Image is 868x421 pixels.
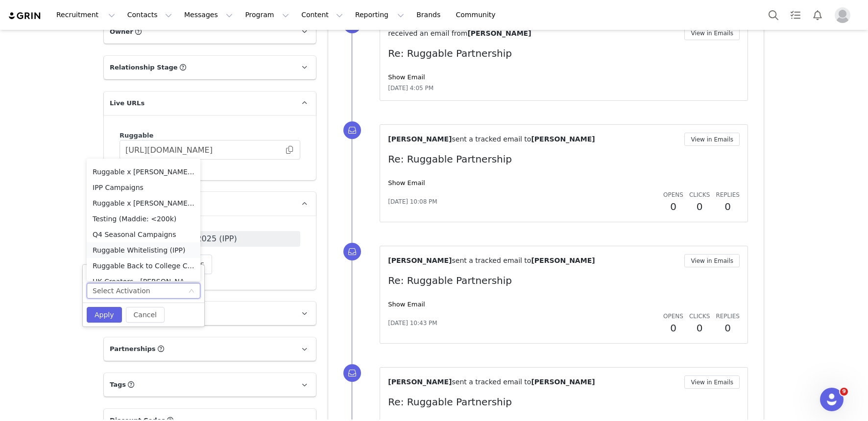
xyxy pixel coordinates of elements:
[87,180,200,195] li: IPP Campaigns
[820,388,844,411] iframe: Intercom live chat
[120,132,153,139] span: Ruggable
[87,242,200,258] li: Ruggable Whitelisting (IPP)
[110,344,156,354] span: Partnerships
[689,313,710,320] span: Clicks
[716,199,740,214] h2: 0
[388,319,437,327] span: [DATE] 10:43 PM
[87,274,200,289] li: UK Creators - [PERSON_NAME]
[835,7,850,23] img: placeholder-profile.jpg
[684,133,740,146] button: View in Emails
[684,254,740,267] button: View in Emails
[178,4,239,26] button: Messages
[452,257,531,264] span: sent a tracked email to
[388,84,434,93] span: [DATE] 4:05 PM
[8,11,42,21] img: grin logo
[410,4,449,26] a: Brands
[126,307,165,323] button: Cancel
[829,7,860,23] button: Profile
[388,135,452,143] span: [PERSON_NAME]
[110,98,145,108] span: Live URLs
[388,257,452,264] span: [PERSON_NAME]
[8,8,402,19] body: Rich Text Area. Press ALT-0 for help.
[452,378,531,386] span: sent a tracked email to
[388,179,425,187] a: Show Email
[467,29,531,37] span: [PERSON_NAME]
[388,46,740,61] p: Re: Ruggable Partnership
[388,197,437,206] span: [DATE] 10:08 PM
[388,301,425,308] a: Show Email
[450,4,506,26] a: Community
[349,4,410,26] button: Reporting
[531,135,595,143] span: [PERSON_NAME]
[716,321,740,335] h2: 0
[388,395,740,409] p: Re: Ruggable Partnership
[50,4,121,26] button: Recruitment
[807,4,828,26] button: Notifications
[87,164,200,180] li: Ruggable x [PERSON_NAME] IPP
[125,233,294,245] span: Ruggable Holiday 2025 (IPP)
[121,4,178,26] button: Contacts
[785,4,806,26] a: Tasks
[684,375,740,389] button: View in Emails
[452,135,531,143] span: sent a tracked email to
[840,388,848,396] span: 9
[110,63,178,72] span: Relationship Stage
[689,321,710,335] h2: 0
[388,73,425,81] a: Show Email
[87,258,200,274] li: Ruggable Back to College Campaign
[763,4,784,26] button: Search
[388,273,740,288] p: Re: Ruggable Partnership
[689,191,710,198] span: Clicks
[93,283,150,298] div: Select Activation
[388,378,452,386] span: [PERSON_NAME]
[689,199,710,214] h2: 0
[295,4,349,26] button: Content
[663,199,683,214] h2: 0
[663,191,683,198] span: Opens
[87,211,200,227] li: Testing (Maddie: <200k)
[531,257,595,264] span: [PERSON_NAME]
[87,227,200,242] li: Q4 Seasonal Campaigns
[663,313,683,320] span: Opens
[239,4,295,26] button: Program
[189,288,194,295] i: icon: down
[388,29,467,37] span: received an email from
[531,378,595,386] span: [PERSON_NAME]
[110,27,133,37] span: Owner
[87,195,200,211] li: Ruggable x [PERSON_NAME] 3.0 & LE IPP
[388,152,740,166] p: Re: Ruggable Partnership
[87,307,122,323] button: Apply
[663,321,683,335] h2: 0
[716,313,740,320] span: Replies
[110,380,126,390] span: Tags
[716,191,740,198] span: Replies
[684,27,740,40] button: View in Emails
